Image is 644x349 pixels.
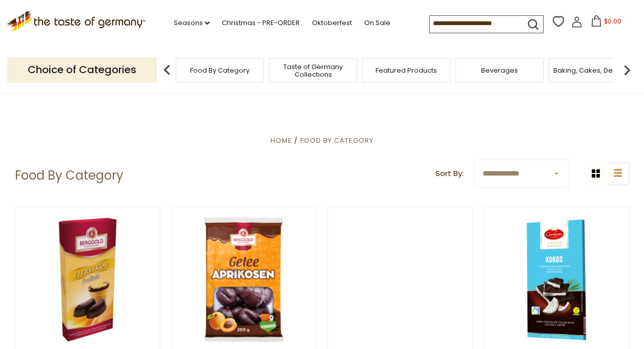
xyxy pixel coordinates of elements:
[157,60,177,80] img: previous arrow
[481,67,518,74] a: Beverages
[272,63,354,78] a: Taste of Germany Collections
[617,60,637,80] img: next arrow
[364,17,390,29] a: On Sale
[190,67,250,74] a: Food By Category
[7,57,157,82] p: Choice of Categories
[585,15,628,31] button: $0.00
[271,136,292,145] a: Home
[312,17,352,29] a: Oktoberfest
[222,17,300,29] a: Christmas - PRE-ORDER
[435,167,464,180] label: Sort By:
[376,67,437,74] a: Featured Products
[300,136,373,145] a: Food By Category
[174,17,210,29] a: Seasons
[15,168,123,183] h1: Food By Category
[604,17,621,26] span: $0.00
[553,67,633,74] a: Baking, Cakes, Desserts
